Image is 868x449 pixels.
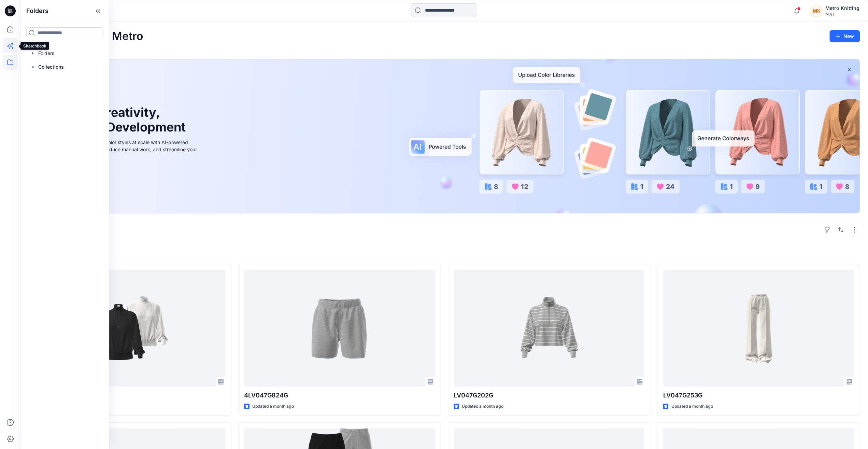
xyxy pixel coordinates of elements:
p: LV044G247G [34,391,226,400]
a: 4LV047G824G [244,270,435,387]
div: Explore ideas faster and recolor styles at scale with AI-powered tools that boost creativity, red... [45,139,199,160]
p: Updated a month ago [252,403,294,410]
button: New [829,30,860,42]
h4: Styles [29,249,860,257]
div: PVH [825,12,859,17]
p: LV047G253G [663,391,854,400]
p: Collections [38,63,64,71]
p: Updated a month ago [671,403,713,410]
a: Discover more [45,168,199,182]
a: LV044G247G [34,270,226,387]
h1: Unleash Creativity, Speed Up Development [45,105,189,135]
a: LV047G253G [663,270,854,387]
a: LV047G202G [454,270,645,387]
div: Metro Knitting [825,4,859,12]
p: LV047G202G [454,391,645,400]
div: MK [810,5,823,17]
p: 4LV047G824G [244,391,435,400]
p: Updated a month ago [462,403,503,410]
